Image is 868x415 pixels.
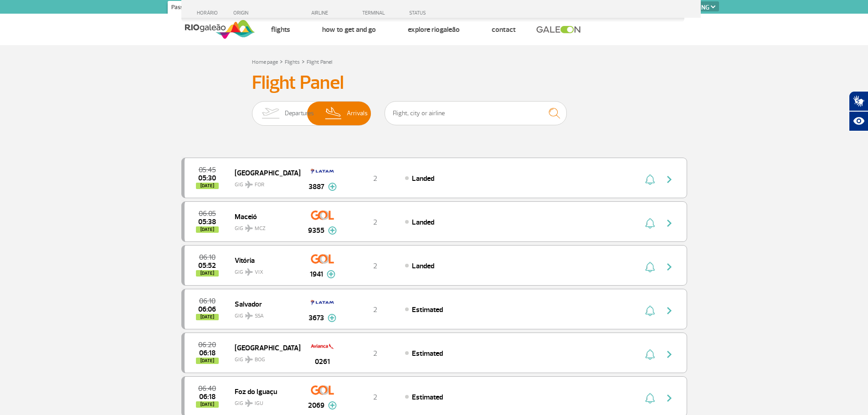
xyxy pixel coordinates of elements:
span: 2 [373,174,377,183]
img: seta-direita-painel-voo.svg [664,349,675,360]
img: seta-direita-painel-voo.svg [664,305,675,316]
img: seta-direita-painel-voo.svg [664,393,675,404]
img: seta-direita-painel-voo.svg [664,174,675,185]
span: GIG [235,220,293,233]
span: 0261 [315,356,330,367]
span: GIG [235,351,293,364]
div: TERMINAL [345,10,405,16]
span: [DATE] [196,226,219,233]
span: Landed [412,218,434,227]
span: 2 [373,218,377,227]
span: MCZ [255,225,266,233]
img: sino-painel-voo.svg [645,305,655,316]
span: Foz do Iguaçu [235,385,293,397]
img: mais-info-painel-voo.svg [328,183,337,191]
span: 2025-09-29 06:40:00 [198,385,216,392]
span: 2025-09-29 06:06:00 [198,306,216,313]
span: 2025-09-29 06:18:00 [199,350,216,356]
span: GIG [235,307,293,320]
span: 2 [373,261,377,271]
span: 2025-09-29 05:52:25 [198,262,216,269]
span: Estimated [412,305,443,314]
span: 2025-09-29 06:05:00 [199,210,216,217]
span: [DATE] [196,270,219,277]
span: Vitória [235,254,293,266]
img: slider-desembarque [320,102,347,125]
span: VIX [255,268,263,277]
button: Abrir tradutor de língua de sinais. [849,91,868,111]
span: [DATE] [196,183,219,189]
img: sino-painel-voo.svg [645,174,655,185]
span: FOR [255,181,264,189]
div: AIRLINE [300,10,345,16]
span: 2025-09-29 06:18:00 [199,394,216,400]
a: Flights [285,59,300,66]
a: Passengers [168,1,204,15]
img: sino-painel-voo.svg [645,349,655,360]
a: > [280,56,283,67]
div: Plugin de acessibilidade da Hand Talk. [849,91,868,131]
img: mais-info-painel-voo.svg [328,314,336,322]
img: destiny_airplane.svg [245,312,253,319]
span: Salvador [235,298,293,310]
img: sino-painel-voo.svg [645,393,655,404]
h3: Flight Panel [252,72,616,94]
span: GIG [235,263,293,277]
span: BOG [255,356,265,364]
img: destiny_airplane.svg [245,268,253,276]
div: ORIGIN [233,10,300,16]
span: Departures [285,102,314,125]
span: 2 [373,349,377,358]
span: 2025-09-29 06:20:00 [198,342,216,348]
span: 2025-09-29 05:38:00 [198,219,216,225]
span: 2025-09-29 06:10:00 [199,254,216,261]
span: [GEOGRAPHIC_DATA] [235,167,293,179]
span: GIG [235,395,293,408]
span: 2025-09-29 06:10:00 [199,298,216,304]
span: [GEOGRAPHIC_DATA] [235,342,293,354]
a: Explore RIOgaleão [408,25,460,34]
a: Flights [271,25,290,34]
span: 2 [373,305,377,314]
span: [DATE] [196,358,219,364]
img: mais-info-painel-voo.svg [327,270,335,278]
span: IGU [255,400,263,408]
img: sino-painel-voo.svg [645,218,655,229]
img: slider-embarque [256,102,285,125]
span: SSA [255,312,264,320]
span: [DATE] [196,314,219,320]
a: > [302,56,305,67]
span: 3887 [308,181,324,192]
a: Flight Panel [307,59,332,66]
span: Estimated [412,349,443,358]
span: Arrivals [347,102,368,125]
span: GIG [235,176,293,189]
a: How to get and go [322,25,376,34]
span: Landed [412,174,434,183]
span: 9355 [308,225,324,236]
span: [DATE] [196,401,219,408]
button: Abrir recursos assistivos. [849,111,868,131]
span: 2 [373,393,377,402]
div: HORÁRIO [184,10,234,16]
img: mais-info-painel-voo.svg [328,401,337,410]
input: Flight, city or airline [385,101,567,125]
span: Maceió [235,210,293,222]
span: 2069 [308,400,324,411]
img: sino-painel-voo.svg [645,261,655,272]
img: mais-info-painel-voo.svg [328,226,337,235]
span: 2025-09-29 05:45:00 [199,167,216,173]
img: destiny_airplane.svg [245,400,253,407]
span: 2025-09-29 05:30:40 [198,175,216,181]
a: Contact [492,25,516,34]
div: STATUS [405,10,479,16]
img: seta-direita-painel-voo.svg [664,218,675,229]
img: destiny_airplane.svg [245,225,253,232]
span: 1941 [310,269,323,280]
a: Home page [252,59,278,66]
span: Estimated [412,393,443,402]
span: 3673 [308,313,324,323]
img: destiny_airplane.svg [245,181,253,188]
span: Landed [412,261,434,271]
img: destiny_airplane.svg [245,356,253,363]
